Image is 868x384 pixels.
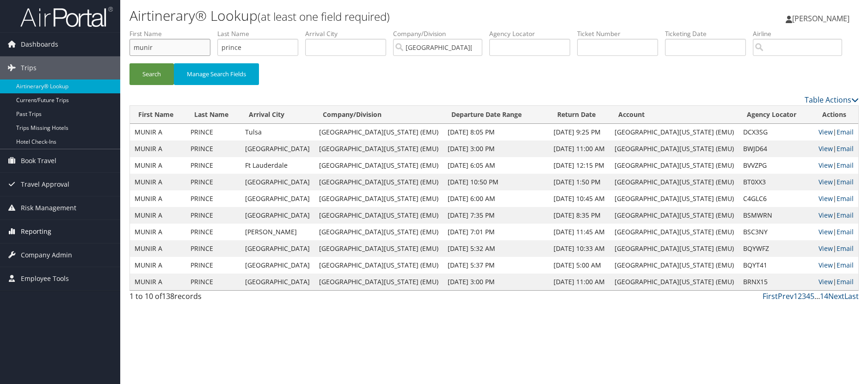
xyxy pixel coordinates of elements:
a: Prev [778,291,794,301]
label: First Name [129,29,217,38]
label: Ticketing Date [665,29,753,38]
a: Email [837,261,854,269]
td: [GEOGRAPHIC_DATA][US_STATE] (EMU) [610,257,739,274]
td: [GEOGRAPHIC_DATA] [240,240,314,257]
td: | [814,124,858,140]
td: [DATE] 11:45 AM [549,224,610,240]
td: [GEOGRAPHIC_DATA][US_STATE] (EMU) [610,224,739,240]
td: MUNIR A [130,140,186,157]
td: BQYT41 [739,257,814,274]
td: [DATE] 11:00 AM [549,274,610,290]
td: [DATE] 6:00 AM [443,190,549,207]
button: Manage Search Fields [174,63,259,85]
span: Book Travel [21,149,56,172]
td: BSMWRN [739,207,814,224]
a: First [763,291,778,301]
span: Risk Management [21,196,76,219]
td: PRINCE [186,240,240,257]
td: [DATE] 10:45 AM [549,190,610,207]
td: MUNIR A [130,157,186,174]
a: View [819,161,833,170]
a: View [819,211,833,219]
label: Arrival City [305,29,393,38]
a: View [819,277,833,286]
td: MUNIR A [130,224,186,240]
td: DCX3SG [739,124,814,140]
th: Last Name: activate to sort column ascending [186,106,240,124]
a: 4 [806,291,810,301]
button: Search [129,63,174,85]
td: | [814,140,858,157]
td: PRINCE [186,140,240,157]
td: [GEOGRAPHIC_DATA] [240,274,314,290]
td: | [814,207,858,224]
td: Ft Lauderdale [240,157,314,174]
img: airportal-logo.png [20,6,113,28]
td: [GEOGRAPHIC_DATA][US_STATE] (EMU) [610,190,739,207]
th: Return Date: activate to sort column ascending [549,106,610,124]
td: [GEOGRAPHIC_DATA] [240,174,314,190]
span: Trips [21,56,37,79]
td: [DATE] 1:50 PM [549,174,610,190]
td: | [814,190,858,207]
td: | [814,274,858,290]
a: Email [837,177,854,186]
a: [PERSON_NAME] [786,5,859,32]
td: [DATE] 5:32 AM [443,240,549,257]
td: | [814,157,858,174]
td: BT0XX3 [739,174,814,190]
span: Dashboards [21,33,58,56]
a: Email [837,128,854,136]
a: Next [828,291,844,301]
td: MUNIR A [130,240,186,257]
td: [DATE] 11:00 AM [549,140,610,157]
span: … [814,291,820,301]
td: [GEOGRAPHIC_DATA][US_STATE] (EMU) [314,157,443,174]
th: Company/Division [314,106,443,124]
a: 2 [798,291,802,301]
th: Account: activate to sort column ascending [610,106,739,124]
td: MUNIR A [130,274,186,290]
td: MUNIR A [130,257,186,274]
td: [GEOGRAPHIC_DATA] [240,190,314,207]
td: | [814,224,858,240]
span: Company Admin [21,244,72,267]
a: 3 [802,291,806,301]
a: Email [837,211,854,219]
a: Email [837,161,854,170]
div: 1 to 10 of records [129,291,302,306]
td: Tulsa [240,124,314,140]
td: MUNIR A [130,207,186,224]
td: PRINCE [186,157,240,174]
td: [GEOGRAPHIC_DATA] [240,207,314,224]
a: Last [844,291,859,301]
span: 138 [162,291,174,301]
a: Email [837,227,854,236]
th: First Name: activate to sort column ascending [130,106,186,124]
td: [GEOGRAPHIC_DATA][US_STATE] (EMU) [314,224,443,240]
td: [GEOGRAPHIC_DATA][US_STATE] (EMU) [610,240,739,257]
td: | [814,240,858,257]
a: View [819,144,833,153]
td: [GEOGRAPHIC_DATA][US_STATE] (EMU) [610,124,739,140]
td: [GEOGRAPHIC_DATA][US_STATE] (EMU) [610,207,739,224]
td: [DATE] 8:05 PM [443,124,549,140]
td: [GEOGRAPHIC_DATA][US_STATE] (EMU) [314,257,443,274]
th: Arrival City: activate to sort column ascending [240,106,314,124]
h1: Airtinerary® Lookup [129,6,616,25]
td: [GEOGRAPHIC_DATA][US_STATE] (EMU) [314,174,443,190]
th: Agency Locator: activate to sort column ascending [739,106,814,124]
td: [DATE] 6:05 AM [443,157,549,174]
a: Email [837,244,854,253]
a: Table Actions [805,95,859,105]
td: PRINCE [186,174,240,190]
a: View [819,227,833,236]
span: Employee Tools [21,267,69,290]
a: 14 [820,291,828,301]
td: MUNIR A [130,190,186,207]
td: BVVZPG [739,157,814,174]
td: PRINCE [186,207,240,224]
td: [GEOGRAPHIC_DATA][US_STATE] (EMU) [314,274,443,290]
span: Reporting [21,220,51,243]
td: [GEOGRAPHIC_DATA][US_STATE] (EMU) [610,174,739,190]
